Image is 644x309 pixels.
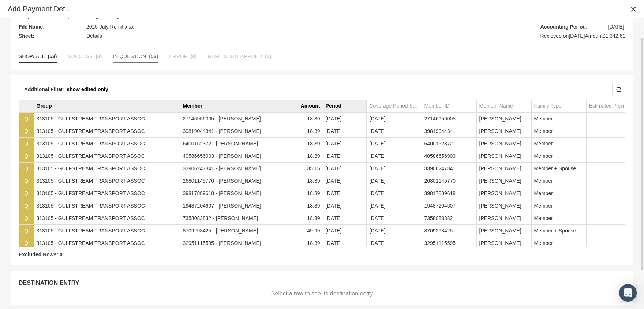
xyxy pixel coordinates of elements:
[323,225,367,237] td: [DATE]
[476,187,531,200] td: [PERSON_NAME]
[370,103,419,109] div: Coverage Period Start Date
[208,53,262,59] span: REMITS NOT APPLIED
[422,212,476,225] td: 7358083832
[34,200,180,212] td: 313105 - GULFSTREAM TRANSPORT ASSOC
[169,53,188,59] span: ERROR
[422,138,476,150] td: 6400152372
[34,175,180,187] td: 313105 - GULFSTREAM TRANSPORT ASSOC
[290,150,323,163] td: 18.39
[183,103,203,109] div: Member
[586,125,641,138] td: 18.39
[619,284,637,302] div: Open Intercom Messenger
[34,225,180,237] td: 313105 - GULFSTREAM TRANSPORT ASSOC
[34,150,180,163] td: 313105 - GULFSTREAM TRANSPORT ASSOC
[290,187,323,200] td: 18.39
[180,200,290,212] td: 19487204607 - [PERSON_NAME]
[19,251,625,258] div: Excluded Rows: 0
[323,212,367,225] td: [DATE]
[19,278,83,287] span: DESTINATION ENTRY
[86,31,102,41] span: Details
[476,138,531,150] td: [PERSON_NAME]
[531,212,586,225] td: Member
[290,200,323,212] td: 18.39
[323,125,367,138] td: [DATE]
[531,138,586,150] td: Member
[290,225,323,237] td: 49.99
[586,212,641,225] td: 18.39
[531,150,586,163] td: Member
[422,225,476,237] td: 8709293425
[424,103,450,109] div: Member ID
[586,100,641,112] td: Column Estimated Premium Due
[19,138,34,150] td: Q
[326,103,342,109] div: Period
[301,103,320,109] div: Amount
[19,31,83,41] span: Sheet:
[531,237,586,250] td: Member
[290,237,323,250] td: 18.39
[531,100,586,112] td: Column Family Type
[323,200,367,212] td: [DATE]
[476,113,531,125] td: [PERSON_NAME]
[265,53,271,59] span: (0)
[586,150,641,163] td: 18.39
[586,175,641,187] td: 18.39
[37,103,52,109] div: Group
[180,175,290,187] td: 26801145770 - [PERSON_NAME]
[34,237,180,250] td: 313105 - GULFSTREAM TRANSPORT ASSOC
[180,125,290,138] td: 39819044341 - [PERSON_NAME]
[367,175,422,187] td: [DATE]
[367,163,422,175] td: [DATE]
[540,33,625,39] span: Recieved on Amount
[149,53,158,59] span: (53)
[323,175,367,187] td: [DATE]
[367,187,422,200] td: [DATE]
[476,150,531,163] td: [PERSON_NAME]
[180,237,290,250] td: 32951115595 - [PERSON_NAME]
[34,187,180,200] td: 313105 - GULFSTREAM TRANSPORT ASSOC
[367,212,422,225] td: [DATE]
[589,103,639,109] div: Estimated Premium Due
[367,125,422,138] td: [DATE]
[290,113,323,125] td: 18.39
[476,175,531,187] td: [PERSON_NAME]
[48,53,57,59] span: (53)
[24,86,65,92] span: Additional Filter:
[323,237,367,250] td: [DATE]
[19,100,34,112] td: Column
[323,100,367,112] td: Column Period
[19,83,625,96] div: Data grid toolbar
[34,212,180,225] td: 313105 - GULFSTREAM TRANSPORT ASSOC
[96,53,102,59] span: (0)
[323,138,367,150] td: [DATE]
[34,125,180,138] td: 313105 - GULFSTREAM TRANSPORT ASSOC
[367,150,422,163] td: [DATE]
[476,163,531,175] td: [PERSON_NAME]
[180,100,290,112] td: Column Member
[422,100,476,112] td: Column Member ID
[531,200,586,212] td: Member
[531,225,586,237] td: Member + Spouse + Child(ren)
[422,163,476,175] td: 33906247341
[422,237,476,250] td: 32951115595
[290,163,323,175] td: 35.15
[540,22,604,31] span: Accounting Period:
[323,113,367,125] td: [DATE]
[586,163,641,175] td: 35.15
[531,175,586,187] td: Member
[476,225,531,237] td: [PERSON_NAME]
[367,200,422,212] td: [DATE]
[367,237,422,250] td: [DATE]
[86,22,134,31] span: 2025-July Remit.xlsx
[367,113,422,125] td: [DATE]
[422,113,476,125] td: 27146956005
[34,100,180,112] td: Column Group
[19,53,45,59] span: SHOW ALL
[19,150,34,163] td: Q
[180,212,290,225] td: 7358083832 - [PERSON_NAME]
[290,138,323,150] td: 18.39
[323,163,367,175] td: [DATE]
[34,138,180,150] td: 313105 - GULFSTREAM TRANSPORT ASSOC
[531,163,586,175] td: Member + Spouse
[19,200,34,212] td: Q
